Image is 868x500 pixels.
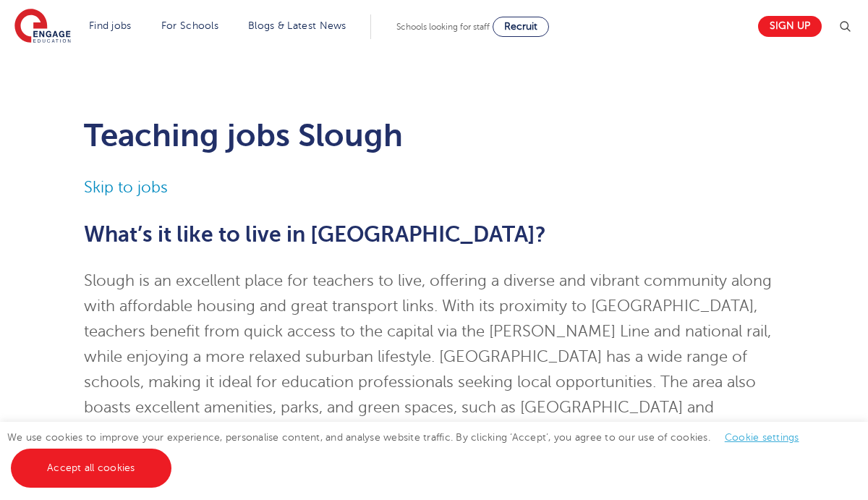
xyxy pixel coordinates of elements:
span: What’s it like to live in [GEOGRAPHIC_DATA]? [84,222,546,247]
a: Recruit [493,17,549,37]
a: Cookie settings [725,432,799,443]
a: Blogs & Latest News [248,20,346,31]
p: Slough is an excellent place for teachers to live, offering a diverse and vibrant community along... [84,268,793,471]
a: Find jobs [89,20,132,31]
img: Engage Education [14,9,71,45]
span: Recruit [504,21,537,32]
h1: Teaching jobs Slough [84,117,793,153]
span: Schools looking for staff [396,22,490,32]
a: For Schools [161,20,218,31]
a: Accept all cookies [11,449,171,488]
span: We use cookies to improve your experience, personalise content, and analyse website traffic. By c... [7,432,814,473]
a: Skip to jobs [84,179,168,196]
a: Sign up [758,16,822,37]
